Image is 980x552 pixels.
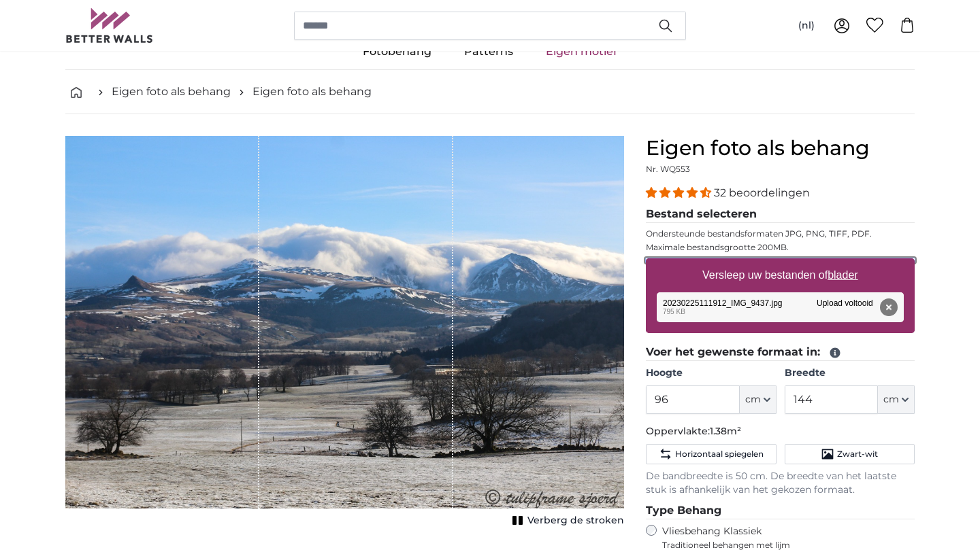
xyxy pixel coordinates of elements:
a: Eigen foto als behang [112,84,231,100]
h1: Eigen foto als behang [646,136,915,160]
a: Patterns [448,34,529,69]
a: Fotobehang [346,34,448,69]
a: Eigen foto als behang [252,84,372,100]
span: Traditioneel behangen met lijm [662,540,889,551]
button: Verberg de stroken [508,511,624,530]
p: Oppervlakte: [646,425,915,438]
span: cm [745,393,761,407]
div: 1 of 1 [65,136,624,530]
label: Vliesbehang Klassiek [662,525,889,551]
label: Breedte [785,366,915,380]
span: Horizontaal spiegelen [675,449,764,460]
nav: breadcrumbs [65,70,915,114]
legend: Voer het gewenste formaat in: [646,344,915,361]
p: De bandbreedte is 50 cm. De breedte van het laatste stuk is afhankelijk van het gekozen formaat. [646,470,915,497]
a: Eigen motief [529,34,634,69]
button: Horizontaal spiegelen [646,444,776,464]
span: 4.31 stars [646,186,714,199]
span: 32 beoordelingen [714,186,810,199]
label: Hoogte [646,366,776,380]
p: Ondersteunde bestandsformaten JPG, PNG, TIFF, PDF. [646,228,915,239]
span: Nr. WQ553 [646,164,690,174]
span: cm [883,393,899,407]
p: Maximale bestandsgrootte 200MB. [646,242,915,253]
button: (nl) [787,14,826,38]
legend: Type Behang [646,502,915,519]
span: Verberg de stroken [527,514,624,528]
legend: Bestand selecteren [646,206,915,223]
span: 1.38m² [710,425,741,437]
button: cm [878,385,915,414]
span: Zwart-wit [837,449,878,460]
button: cm [740,385,777,414]
u: blader [828,269,857,281]
img: Betterwalls [65,8,154,43]
label: Versleep uw bestanden of [697,262,864,289]
button: Zwart-wit [785,444,915,464]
